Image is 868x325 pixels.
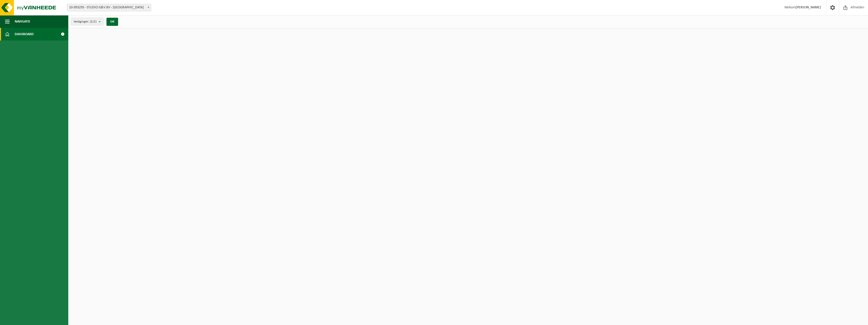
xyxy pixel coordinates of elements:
[15,28,34,40] span: Dashboard
[67,4,151,11] span: 10-993295 - STUDIO G&V BV - KORTRIJK
[67,4,151,11] span: 10-993295 - STUDIO G&V BV - KORTRIJK
[106,18,118,26] button: OK
[796,6,821,9] strong: [PERSON_NAME]
[74,18,97,26] span: Vestigingen
[71,18,103,25] button: Vestigingen(2/2)
[15,15,30,28] span: Navigatie
[90,20,97,23] count: (2/2)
